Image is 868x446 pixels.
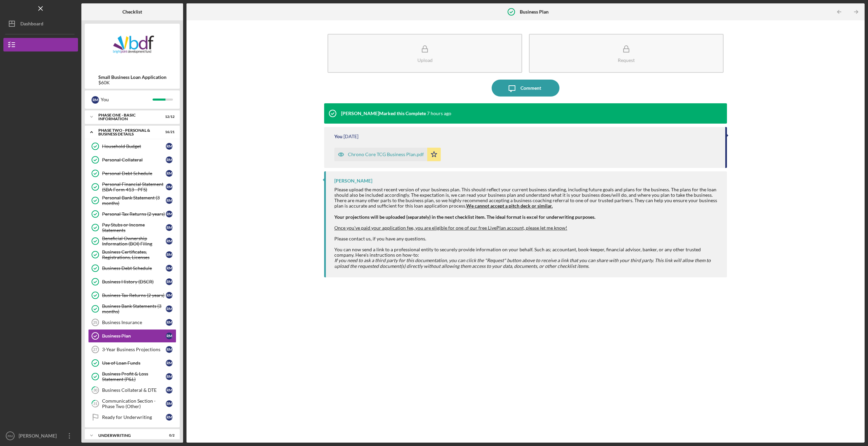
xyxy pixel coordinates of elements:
[92,96,99,104] div: R M
[166,414,173,421] div: R M
[88,397,176,410] a: 31Communication Section - Phase Two (Other)RM
[334,257,711,269] em: If you need to ask a third party for this documentation, you can click the "Request" button above...
[166,224,173,231] div: R M
[88,153,176,167] a: Personal CollateralRM
[334,236,720,241] div: Please contact us, if you have any questions.
[166,373,173,380] div: R M
[98,128,158,136] div: PHASE TWO - PERSONAL & BUSINESS DETAILS
[102,171,166,176] div: Personal Debt Schedule
[88,343,176,356] a: 273-Year Business ProjectionsRM
[166,238,173,245] div: R M
[166,305,173,312] div: R M
[88,194,176,207] a: Personal Bank Statement (3 months)RM
[102,387,166,393] div: Business Collateral & DTE
[8,434,13,438] text: RM
[492,80,559,97] button: Comment
[102,415,166,420] div: Ready for Underwriting
[88,410,176,424] a: Ready for UnderwritingRM
[88,180,176,194] a: Personal Financial Statement (SBA Form 413 - PFS)RM
[20,17,43,32] div: Dashboard
[17,429,61,444] div: [PERSON_NAME]
[102,222,166,233] div: Pay Stubs or Income Statements
[102,195,166,206] div: Personal Bank Statement (3 months)
[88,316,176,329] a: 25Business InsuranceRM
[162,130,175,134] div: 16 / 21
[166,319,173,326] div: R M
[98,75,166,80] b: Small Business Loan Application
[88,302,176,316] a: Business Bank Statements (3 months)RM
[166,346,173,353] div: R M
[166,400,173,407] div: R M
[93,402,97,406] tspan: 31
[88,248,176,261] a: Business Certificates, Registrations, LicensesRM
[88,167,176,180] a: Personal Debt ScheduleRM
[88,329,176,343] a: Business PlanRM
[88,289,176,302] a: Business Tax Returns (2 years)RM
[166,251,173,258] div: R M
[102,157,166,163] div: Personal Collateral
[166,333,173,339] div: R M
[98,80,166,85] div: $60K
[102,211,166,217] div: Personal Tax Returns (2 years)
[88,383,176,397] a: 30Business Collateral & DTERM
[348,152,424,157] div: Chrono Core TCG Business Plan.pdf
[85,27,180,68] img: Product logo
[102,266,166,271] div: Business Debt Schedule
[166,292,173,299] div: R M
[102,347,166,352] div: 3-Year Business Projections
[162,115,175,119] div: 12 / 12
[88,356,176,370] a: Use of Loan FundsRM
[529,34,724,73] button: Request
[102,144,166,149] div: Household Budget
[88,221,176,234] a: Pay Stubs or Income StatementsRM
[102,320,166,325] div: Business Insurance
[166,197,173,204] div: R M
[88,370,176,383] a: Business Profit & Loss Statement (P&L)RM
[334,225,567,231] span: Once you've paid your application fee, you are eligible for one of our free LivePlan account, ple...
[166,278,173,285] div: R M
[427,111,451,116] time: 2025-08-18 19:35
[3,17,78,30] button: Dashboard
[88,261,176,275] a: Business Debt ScheduleRM
[520,9,549,15] b: Business Plan
[334,187,720,209] div: Please upload the most recent version of your business plan. This should reflect your current bus...
[334,214,595,220] strong: Your projections will be uploaded (separately) in the next checklist item. The ideal format is ex...
[102,182,166,192] div: Personal Financial Statement (SBA Form 413 - PFS)
[102,279,166,284] div: Business History (DSCR)
[166,143,173,150] div: R M
[466,203,553,209] strong: We cannot accept a pitch deck or similar.
[102,236,166,247] div: Beneficial Ownership Information (BOI) Filing
[166,156,173,163] div: R M
[88,234,176,248] a: Beneficial Ownership Information (BOI) FilingRM
[102,398,166,409] div: Communication Section - Phase Two (Other)
[417,58,433,63] div: Upload
[102,360,166,366] div: Use of Loan Funds
[166,184,173,190] div: R M
[102,303,166,314] div: Business Bank Statements (3 months)
[334,247,720,258] div: You can now send a link to a professional entity to securely provide information on your behalf. ...
[341,111,426,116] div: [PERSON_NAME] Marked this Complete
[102,333,166,339] div: Business Plan
[334,148,441,161] button: Chrono Core TCG Business Plan.pdf
[98,433,158,438] div: Underwriting
[88,207,176,221] a: Personal Tax Returns (2 years)RM
[166,360,173,366] div: R M
[93,388,98,392] tspan: 30
[166,265,173,272] div: R M
[101,94,153,105] div: You
[162,433,175,438] div: 0 / 2
[102,371,166,382] div: Business Profit & Loss Statement (P&L)
[618,58,635,63] div: Request
[122,9,142,15] b: Checklist
[334,178,372,184] div: [PERSON_NAME]
[88,275,176,289] a: Business History (DSCR)RM
[93,347,97,352] tspan: 27
[166,170,173,177] div: R M
[343,134,358,139] time: 2025-08-17 01:52
[102,293,166,298] div: Business Tax Returns (2 years)
[520,80,541,97] div: Comment
[102,249,166,260] div: Business Certificates, Registrations, Licenses
[88,140,176,153] a: Household BudgetRM
[166,387,173,394] div: R M
[328,34,522,73] button: Upload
